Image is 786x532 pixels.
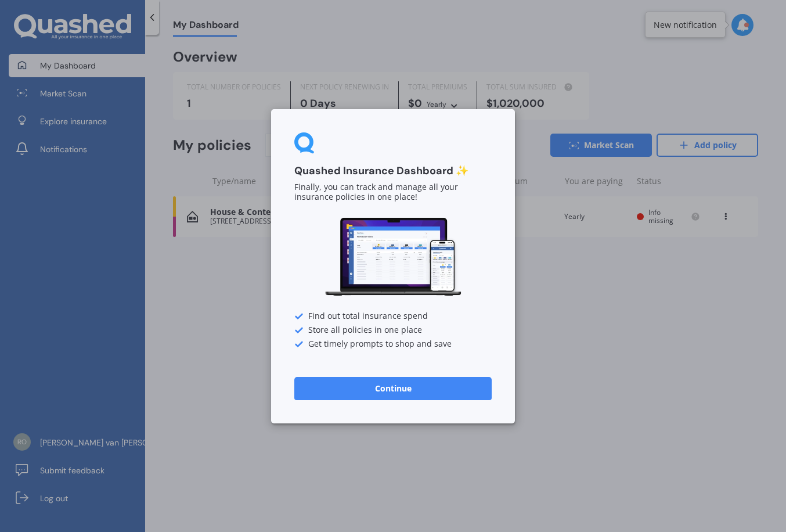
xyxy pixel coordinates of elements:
[323,216,463,298] img: Dashboard
[294,311,492,321] div: Find out total insurance spend
[294,325,492,335] div: Store all policies in one place
[294,339,492,348] div: Get timely prompts to shop and save
[294,164,492,178] h3: Quashed Insurance Dashboard ✨
[294,376,492,400] button: Continue
[294,182,492,202] p: Finally, you can track and manage all your insurance policies in one place!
